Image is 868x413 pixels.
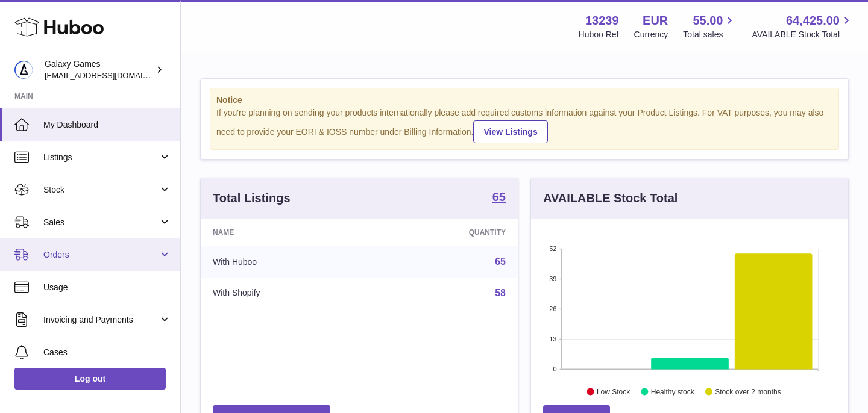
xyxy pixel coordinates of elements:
span: Cases [43,347,171,358]
th: Name [201,219,372,246]
strong: 13239 [585,13,619,29]
a: 65 [492,191,506,205]
text: Healthy stock [651,387,695,396]
text: 0 [553,365,556,373]
text: 52 [549,245,556,252]
th: Quantity [372,219,518,246]
td: With Shopify [201,278,372,309]
span: My Dashboard [43,119,171,131]
text: 39 [549,275,556,282]
img: shop@backgammongalaxy.com [14,61,33,79]
div: Galaxy Games [45,58,153,81]
span: Listings [43,152,159,163]
a: 55.00 Total sales [683,13,737,40]
strong: EUR [643,13,668,29]
a: Log out [14,368,166,390]
span: Orders [43,249,159,261]
td: With Huboo [201,246,372,278]
span: Invoicing and Payments [43,314,159,326]
text: Low Stock [597,387,631,396]
div: Huboo Ref [579,29,619,40]
span: 55.00 [693,13,723,29]
span: Sales [43,217,159,228]
h3: Total Listings [213,190,291,206]
strong: Notice [216,95,832,106]
div: Currency [634,29,668,40]
span: Total sales [683,29,737,40]
span: AVAILABLE Stock Total [752,29,854,40]
text: Stock over 2 months [715,387,781,396]
strong: 65 [492,191,506,203]
a: 65 [495,256,506,267]
span: Usage [43,282,171,293]
a: 58 [495,288,506,298]
a: View Listings [473,120,547,143]
h3: AVAILABLE Stock Total [543,190,678,206]
text: 13 [549,335,556,343]
span: [EMAIL_ADDRESS][DOMAIN_NAME] [45,70,177,80]
span: 64,425.00 [786,13,840,29]
span: Stock [43,184,159,196]
a: 64,425.00 AVAILABLE Stock Total [752,13,854,40]
div: If you're planning on sending your products internationally please add required customs informati... [216,107,832,143]
text: 26 [549,305,556,312]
